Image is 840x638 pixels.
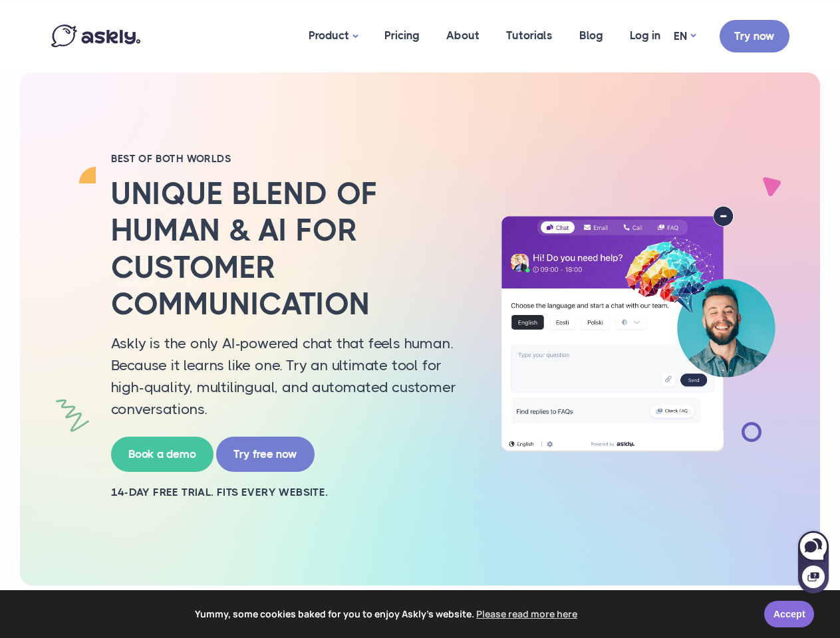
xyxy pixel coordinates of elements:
[493,3,566,68] a: Tutorials
[51,25,140,47] img: Askly
[617,3,674,68] a: Log in
[371,3,433,68] a: Pricing
[295,3,371,69] a: Product
[111,485,470,500] h2: 14-day free trial. Fits every website.
[797,528,830,595] iframe: Askly chat
[566,3,617,68] a: Blog
[490,206,786,451] img: AI multilingual chat
[474,604,579,624] a: learn more about cookies
[764,601,814,627] a: Accept
[111,332,470,420] p: Askly is the only AI-powered chat that feels human. Because it learns like one. Try an ultimate t...
[111,437,213,472] a: Book a demo
[433,3,493,68] a: About
[111,152,470,165] h2: BEST OF BOTH WORLDS
[720,20,789,53] a: Try now
[19,604,755,624] span: Yummy, some cookies baked for you to enjoy Askly's website.
[216,437,315,472] a: Try free now
[111,175,470,322] h2: Unique blend of human & AI for customer communication
[674,27,696,46] a: EN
